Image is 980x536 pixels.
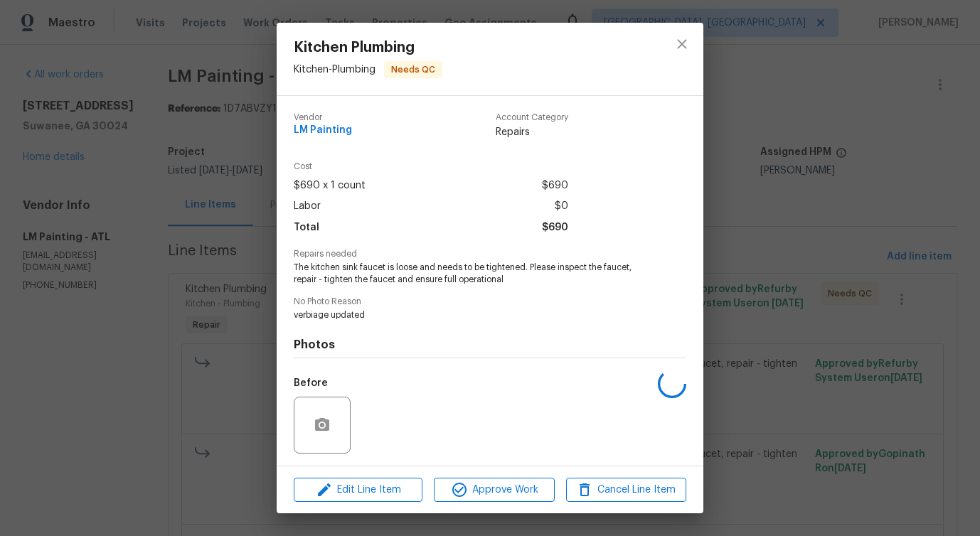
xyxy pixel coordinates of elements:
[294,478,422,503] button: Edit Line Item
[294,218,319,238] span: Total
[294,309,647,321] span: verbiage updated
[294,297,686,306] span: No Photo Reason
[542,176,568,196] span: $690
[385,63,441,77] span: Needs QC
[294,196,321,217] span: Labor
[542,218,568,238] span: $690
[294,250,686,259] span: Repairs needed
[665,27,699,61] button: close
[434,478,554,503] button: Approve Work
[438,481,550,499] span: Approve Work
[298,481,418,499] span: Edit Line Item
[570,481,682,499] span: Cancel Line Item
[496,125,568,139] span: Repairs
[294,113,352,122] span: Vendor
[294,338,686,352] h4: Photos
[294,176,366,196] span: $690 x 1 count
[294,378,328,388] h5: Before
[294,125,352,136] span: LM Painting
[294,162,568,171] span: Cost
[496,113,568,122] span: Account Category
[555,196,568,217] span: $0
[294,65,376,75] span: Kitchen - Plumbing
[566,478,686,503] button: Cancel Line Item
[294,40,442,55] span: Kitchen Plumbing
[294,262,647,286] span: The kitchen sink faucet is loose and needs to be tightened. Please inspect the faucet, repair - t...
